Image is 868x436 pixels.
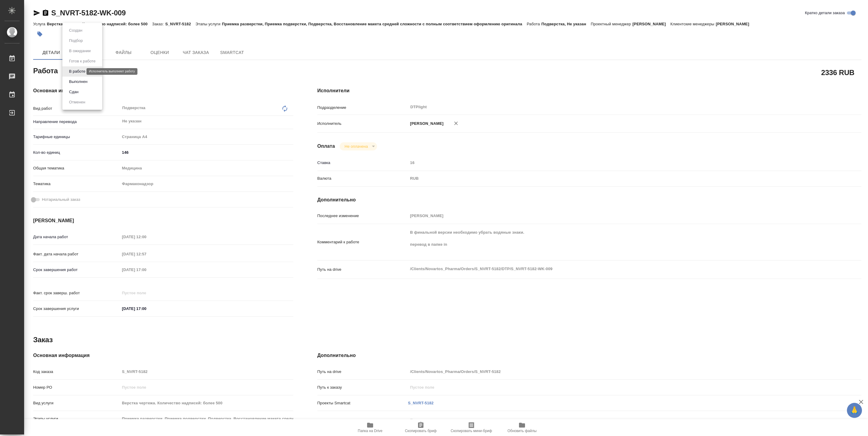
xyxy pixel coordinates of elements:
[67,48,93,54] button: В ожидании
[67,27,84,34] button: Создан
[67,99,87,106] button: Отменен
[67,58,97,65] button: Готов к работе
[67,68,87,75] button: В работе
[67,78,89,85] button: Выполнен
[67,89,80,95] button: Сдан
[67,37,85,44] button: Подбор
